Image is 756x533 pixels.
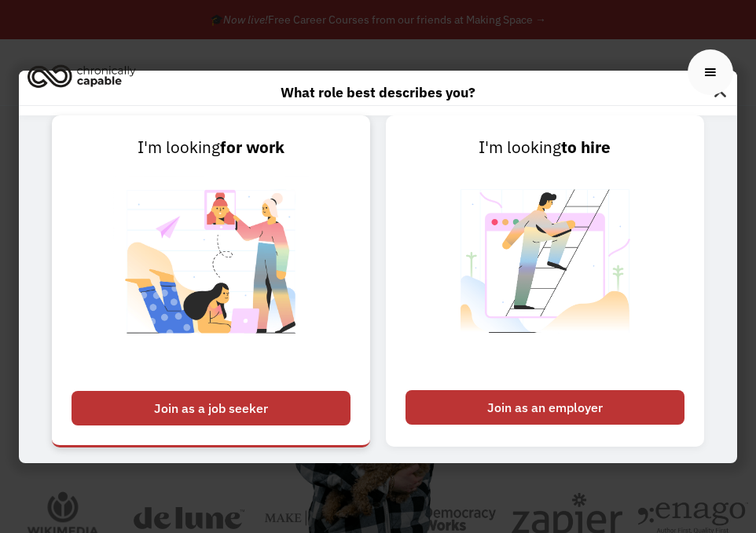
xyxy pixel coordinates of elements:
a: I'm lookingto hireJoin as an employer [386,115,704,447]
a: I'm lookingfor workJoin as a job seeker [52,115,370,447]
div: Join as a job seeker [72,391,350,425]
a: home [23,58,148,93]
div: I'm looking [72,135,350,160]
div: menu [688,49,733,95]
img: Chronically Capable Personalized Job Matching [113,160,309,382]
img: Chronically Capable logo [23,58,141,93]
strong: for work [220,137,284,158]
strong: to hire [561,137,611,158]
div: Join as an employer [406,390,684,425]
div: I'm looking [406,135,684,160]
